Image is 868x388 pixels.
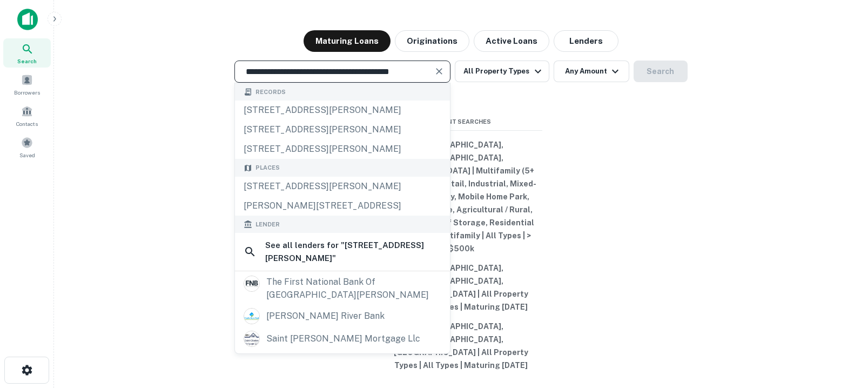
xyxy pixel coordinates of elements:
div: [PERSON_NAME][STREET_ADDRESS] [235,196,450,216]
button: [GEOGRAPHIC_DATA], [GEOGRAPHIC_DATA], [GEOGRAPHIC_DATA] | All Property Types | All Types | Maturi... [380,258,542,317]
a: saint [PERSON_NAME] mortgage llc [235,327,450,350]
button: Active Loans [474,30,549,52]
h6: See all lenders for " [STREET_ADDRESS][PERSON_NAME] " [265,239,441,264]
span: Records [255,88,286,97]
div: [STREET_ADDRESS][PERSON_NAME] [235,139,450,159]
img: picture [244,331,259,346]
span: Recent Searches [380,117,542,126]
iframe: Chat Widget [814,302,868,353]
span: Borrowers [14,88,40,97]
div: the first national bank of [GEOGRAPHIC_DATA][PERSON_NAME] [266,276,441,302]
span: Saved [19,151,35,159]
button: All Property Types [455,61,549,82]
div: [STREET_ADDRESS][PERSON_NAME] [235,101,450,120]
button: [GEOGRAPHIC_DATA], [GEOGRAPHIC_DATA], [GEOGRAPHIC_DATA] | Multifamily (5+ units), Office, Retail,... [380,135,542,258]
button: Originations [395,30,469,52]
a: Saved [3,132,51,162]
a: [PERSON_NAME] river bank [235,305,450,327]
div: [PERSON_NAME] river bank [266,308,385,324]
a: [PERSON_NAME] [PERSON_NAME] bank [235,350,450,373]
button: Any Amount [554,61,629,82]
button: [GEOGRAPHIC_DATA], [GEOGRAPHIC_DATA], [GEOGRAPHIC_DATA] | All Property Types | All Types | Maturi... [380,317,542,375]
img: picture [244,309,259,324]
div: [STREET_ADDRESS][PERSON_NAME] [235,120,450,139]
button: Lenders [554,30,618,52]
a: Contacts [3,101,51,130]
button: Clear [432,64,447,79]
span: Places [255,163,280,172]
a: Borrowers [3,70,51,99]
div: saint [PERSON_NAME] mortgage llc [266,331,420,347]
img: picture [244,276,259,291]
button: Maturing Loans [304,30,391,52]
span: Lender [255,220,280,229]
span: Search [17,57,37,65]
a: the first national bank of [GEOGRAPHIC_DATA][PERSON_NAME] [235,272,450,305]
div: [STREET_ADDRESS][PERSON_NAME] [235,177,450,196]
img: capitalize-icon.png [17,9,38,30]
span: Contacts [16,119,38,128]
a: Search [3,38,51,68]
